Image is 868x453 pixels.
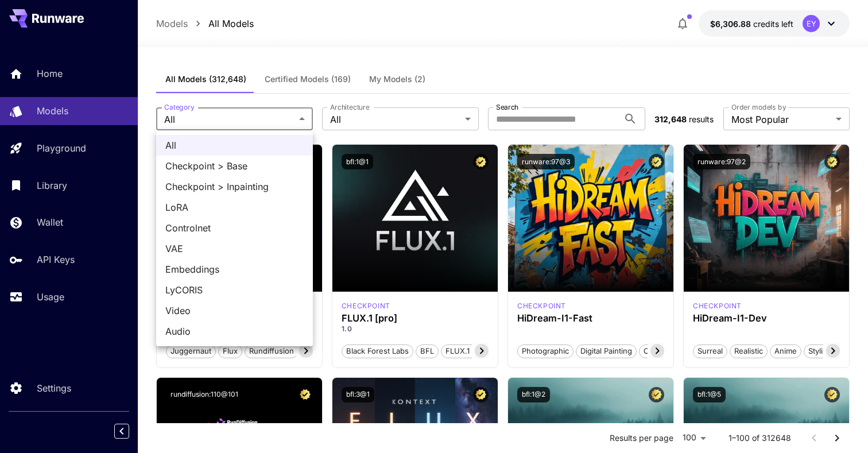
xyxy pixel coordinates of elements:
[165,221,304,235] span: Controlnet
[165,283,304,297] span: LyCORIS
[165,138,304,152] span: All
[165,262,304,276] span: Embeddings
[165,180,304,193] span: Checkpoint > Inpainting
[165,242,304,255] span: VAE
[165,324,304,338] span: Audio
[165,159,304,173] span: Checkpoint > Base
[165,200,304,214] span: LoRA
[165,304,304,318] span: Video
